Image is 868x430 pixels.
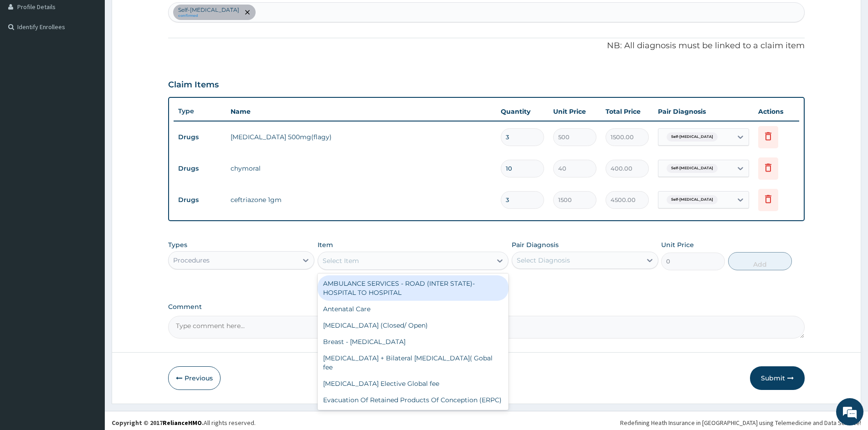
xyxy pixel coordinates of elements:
[512,240,559,249] label: Pair Diagnosis
[620,418,861,427] div: Redefining Heath Insurance in [GEOGRAPHIC_DATA] using Telemedicine and Data Science!
[318,334,508,350] div: Breast - [MEDICAL_DATA]
[754,102,799,121] th: Actions
[667,164,718,173] span: Self-[MEDICAL_DATA]
[168,366,221,390] button: Previous
[174,103,226,120] th: Type
[653,102,754,121] th: Pair Diagnosis
[168,303,805,311] label: Comment
[174,129,226,146] td: Drugs
[226,128,496,146] td: [MEDICAL_DATA] 500mg(flagy)
[517,256,570,265] div: Select Diagnosis
[226,102,496,121] th: Name
[318,350,508,375] div: [MEDICAL_DATA] + Bilateral [MEDICAL_DATA]( Gobal fee
[750,366,805,390] button: Submit
[47,51,153,63] div: Chat with us now
[728,252,792,270] button: Add
[243,8,252,16] span: remove selection option
[178,14,239,18] small: confirmed
[53,115,126,207] span: We're online!
[318,392,508,408] div: Evacuation Of Retained Products Of Conception (ERPC)
[226,191,496,209] td: ceftriazone 1gm
[226,159,496,177] td: chymoral
[549,102,601,121] th: Unit Price
[17,46,37,68] img: d_794563401_company_1708531726252_794563401
[173,256,210,265] div: Procedures
[168,241,187,249] label: Types
[318,275,508,301] div: AMBULANCE SERVICES - ROAD (INTER STATE)-HOSPITAL TO HOSPITAL
[174,192,226,208] td: Drugs
[174,160,226,177] td: Drugs
[5,248,174,280] textarea: Type your message and hit 'Enter'
[318,317,508,334] div: [MEDICAL_DATA] (Closed/ Open)
[496,102,549,121] th: Quantity
[323,256,359,265] div: Select Item
[178,6,239,14] p: Self-[MEDICAL_DATA]
[667,132,718,142] span: Self-[MEDICAL_DATA]
[318,301,508,317] div: Antenatal Care
[661,240,694,249] label: Unit Price
[163,419,202,427] a: RelianceHMO
[667,195,718,204] span: Self-[MEDICAL_DATA]
[601,102,653,121] th: Total Price
[168,80,219,90] h3: Claim Items
[149,5,171,26] div: Minimize live chat window
[318,375,508,392] div: [MEDICAL_DATA] Elective Global fee
[112,419,204,427] strong: Copyright © 2017 .
[168,40,805,52] p: NB: All diagnosis must be linked to a claim item
[318,240,333,249] label: Item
